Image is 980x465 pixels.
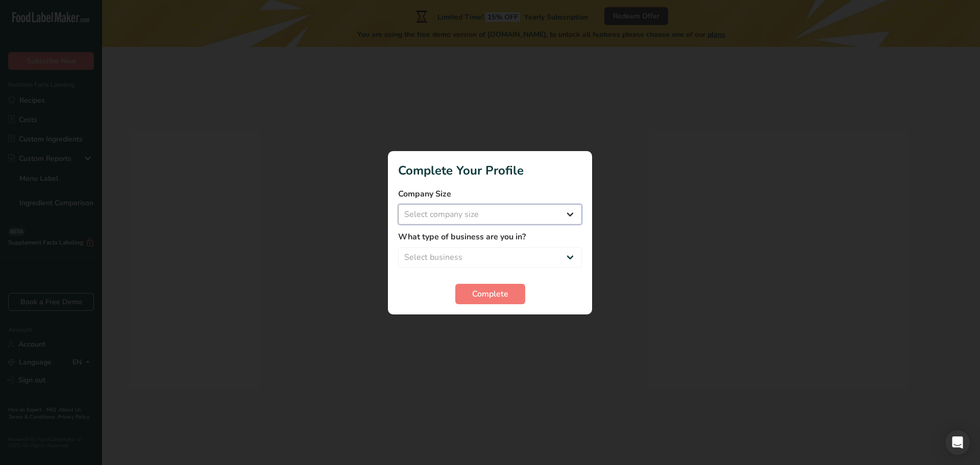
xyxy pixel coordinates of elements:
button: Complete [455,284,525,304]
label: What type of business are you in? [398,231,582,243]
div: Open Intercom Messenger [945,430,970,455]
span: Complete [472,288,508,300]
label: Company Size [398,188,582,200]
h1: Complete Your Profile [398,161,582,180]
